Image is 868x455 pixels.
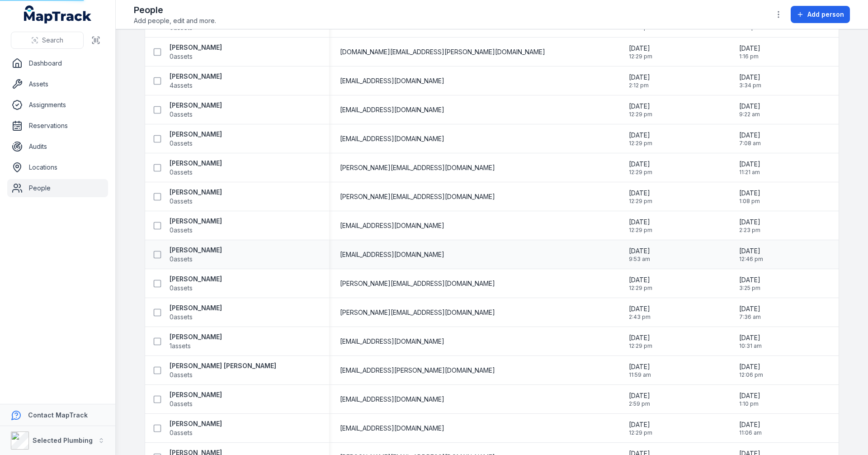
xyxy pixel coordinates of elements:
span: 0 assets [170,168,193,177]
time: 8/29/2025, 3:25:10 PM [739,275,760,292]
time: 9/1/2025, 2:23:43 PM [739,218,760,234]
span: 2:59 pm [629,400,650,408]
span: 2:12 pm [629,82,650,89]
span: Search [42,36,63,45]
strong: [PERSON_NAME] [170,72,222,81]
a: [PERSON_NAME]0assets [170,246,222,264]
span: 0 assets [170,399,193,408]
strong: Selected Plumbing [33,436,93,444]
span: [DATE] [629,160,652,169]
time: 8/12/2025, 7:36:35 AM [739,304,761,321]
span: 0 assets [170,428,193,437]
span: 10:31 am [739,342,762,350]
span: [PERSON_NAME][EMAIL_ADDRESS][DOMAIN_NAME] [340,192,495,201]
span: [DATE] [739,73,761,82]
span: [EMAIL_ADDRESS][PERSON_NAME][DOMAIN_NAME] [340,366,495,375]
span: 1:16 pm [739,53,760,60]
time: 9/1/2025, 9:22:53 AM [739,102,760,118]
strong: [PERSON_NAME] [170,303,222,313]
span: 0 assets [170,197,193,206]
a: Assets [7,75,108,93]
span: 0 assets [170,226,193,235]
a: Reservations [7,117,108,135]
span: [DATE] [739,275,760,284]
strong: Contact MapTrack [28,411,88,419]
span: [DOMAIN_NAME][EMAIL_ADDRESS][PERSON_NAME][DOMAIN_NAME] [340,47,545,57]
span: 12:29 pm [629,169,652,176]
span: 0 assets [170,255,193,264]
time: 8/18/2025, 1:10:51 PM [739,391,760,408]
span: 12:29 pm [629,111,652,118]
a: Audits [7,137,108,156]
span: [DATE] [629,218,652,227]
span: [DATE] [739,362,763,371]
a: [PERSON_NAME]1assets [170,332,222,351]
span: [DATE] [739,420,762,429]
time: 6/30/2025, 2:43:19 PM [629,304,651,321]
time: 8/29/2025, 3:34:37 PM [739,73,761,89]
span: [DATE] [629,275,652,284]
time: 1/14/2025, 12:29:42 PM [629,420,652,436]
span: 1 assets [170,341,191,351]
span: [EMAIL_ADDRESS][DOMAIN_NAME] [340,134,444,143]
time: 1/14/2025, 12:29:42 PM [629,160,652,176]
span: 12:29 pm [629,53,652,60]
time: 9/1/2025, 11:06:15 AM [739,420,762,436]
span: 9:22 am [739,111,760,118]
span: [DATE] [739,131,761,140]
a: [PERSON_NAME]4assets [170,72,222,90]
strong: [PERSON_NAME] [170,159,222,168]
strong: [PERSON_NAME] [170,332,222,341]
span: [DATE] [739,391,760,400]
span: 2:23 pm [739,227,760,234]
span: [DATE] [739,44,760,53]
span: 12:46 pm [739,256,763,263]
span: [DATE] [629,131,652,140]
strong: [PERSON_NAME] [170,275,222,284]
strong: [PERSON_NAME] [170,188,222,197]
span: [DATE] [739,218,760,227]
a: [PERSON_NAME]0assets [170,159,222,177]
span: 0 assets [170,52,193,61]
a: Dashboard [7,54,108,72]
span: 7:36 am [739,313,761,321]
span: Add people, edit and more. [134,16,216,25]
strong: [PERSON_NAME] [170,43,222,52]
span: [EMAIL_ADDRESS][DOMAIN_NAME] [340,105,444,114]
span: [DATE] [739,189,760,198]
span: 12:29 pm [629,198,652,205]
span: [DATE] [629,44,652,53]
span: [DATE] [629,246,650,256]
span: 0 assets [170,284,193,293]
span: 12:29 pm [629,342,652,350]
time: 8/7/2025, 9:53:03 AM [629,246,650,263]
span: [DATE] [629,73,650,82]
span: [DATE] [739,304,761,313]
time: 8/18/2025, 12:46:02 PM [739,246,763,263]
time: 9/1/2025, 10:31:21 AM [739,333,762,350]
span: [EMAIL_ADDRESS][DOMAIN_NAME] [340,221,444,230]
span: 12:29 pm [629,140,652,147]
span: [DATE] [629,391,650,400]
a: [PERSON_NAME]0assets [170,275,222,293]
span: [EMAIL_ADDRESS][DOMAIN_NAME] [340,76,444,85]
span: [DATE] [739,333,762,342]
span: [DATE] [739,102,760,111]
time: 8/18/2025, 11:59:16 AM [629,362,651,379]
span: [EMAIL_ADDRESS][DOMAIN_NAME] [340,424,444,433]
span: [DATE] [629,189,652,198]
time: 8/11/2025, 1:16:06 PM [739,44,760,60]
button: Search [11,32,84,49]
a: [PERSON_NAME] [PERSON_NAME]0assets [170,361,276,379]
span: [DATE] [629,304,651,313]
span: 0 assets [170,110,193,119]
a: [PERSON_NAME]0assets [170,419,222,437]
span: [DATE] [629,333,652,342]
span: [PERSON_NAME][EMAIL_ADDRESS][DOMAIN_NAME] [340,308,495,317]
strong: [PERSON_NAME] [170,101,222,110]
time: 5/14/2025, 2:12:32 PM [629,73,650,89]
span: 2:43 pm [629,313,651,321]
span: 12:29 pm [629,429,652,436]
span: 4 assets [170,81,193,90]
a: [PERSON_NAME]0assets [170,303,222,322]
